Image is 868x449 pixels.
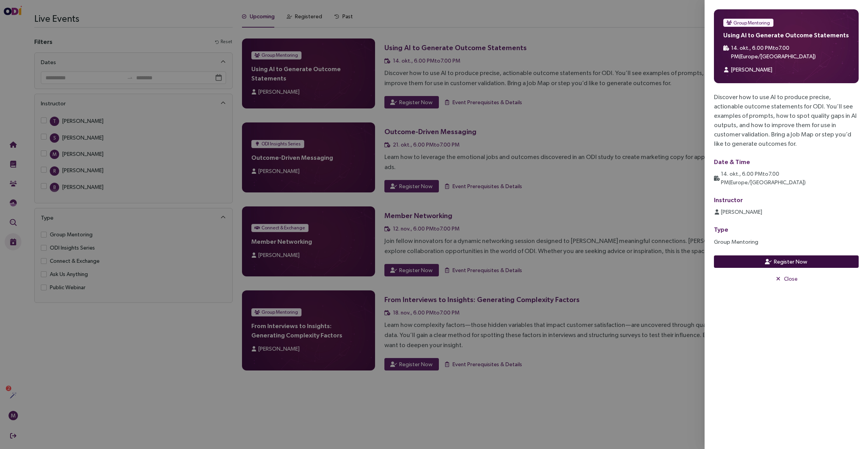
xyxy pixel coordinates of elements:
label: Date & Time [714,158,750,165]
div: [PERSON_NAME] [721,208,762,216]
label: Type [714,226,728,233]
label: Instructor [714,196,743,203]
span: Group Mentoring [733,19,770,27]
h4: Using AI to Generate Outcome Statements [723,31,849,39]
span: Register Now [774,257,807,266]
span: 14. okt., 6.00 PM to 7.00 PM ( Europe/[GEOGRAPHIC_DATA] ) [731,45,816,59]
div: [PERSON_NAME] [731,65,772,74]
span: 14. okt., 6.00 PM to 7.00 PM ( Europe/[GEOGRAPHIC_DATA] ) [721,171,806,185]
div: Discover how to use AI to produce precise, actionable outcome statements for ODI. You’ll see exam... [714,93,859,149]
button: Register Now [714,255,859,268]
p: Group Mentoring [714,237,859,246]
button: Close [714,273,859,285]
span: Close [784,274,798,283]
